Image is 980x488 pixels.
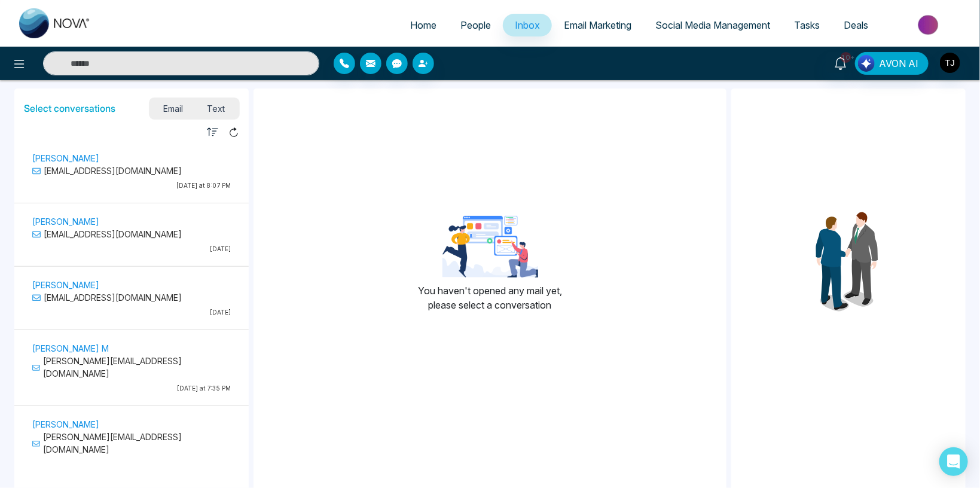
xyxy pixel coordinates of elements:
span: 10+ [841,52,851,63]
p: [DATE] [32,308,231,317]
p: [PERSON_NAME] [32,418,231,431]
h5: Select conversations [24,103,115,114]
p: [EMAIL_ADDRESS][DOMAIN_NAME] [32,291,231,304]
button: AVON AI [855,52,929,75]
span: Inbox [515,19,540,31]
p: You haven't opened any mail yet, please select a conversation [418,283,562,312]
a: 10+ [826,52,855,73]
span: Text [195,100,237,117]
span: Social Media Management [655,19,770,31]
p: [PERSON_NAME][EMAIL_ADDRESS][DOMAIN_NAME] [32,355,231,380]
p: [DATE] at 7:35 PM [32,384,231,393]
a: Social Media Management [643,14,782,36]
a: Deals [832,14,880,36]
p: [DATE] [32,245,231,254]
a: People [448,14,503,36]
img: Nova CRM Logo [19,8,91,38]
span: People [460,19,491,31]
p: [PERSON_NAME] [32,279,231,291]
span: Tasks [794,19,820,31]
a: Tasks [782,14,832,36]
a: Email Marketing [552,14,643,36]
a: Home [398,14,448,36]
span: AVON AI [879,56,918,71]
span: Home [410,19,436,31]
span: Email [152,100,196,117]
img: Lead Flow [858,55,875,72]
p: [DATE] at 8:07 PM [32,181,231,190]
img: Market-place.gif [886,11,973,38]
p: [PERSON_NAME] M [32,342,231,355]
p: [PERSON_NAME] [32,152,231,164]
p: [PERSON_NAME][EMAIL_ADDRESS][DOMAIN_NAME] [32,431,231,456]
img: User Avatar [940,53,960,73]
span: Deals [844,19,868,31]
span: Email Marketing [564,19,631,31]
p: [EMAIL_ADDRESS][DOMAIN_NAME] [32,164,231,177]
a: Inbox [503,14,552,36]
img: landing-page-for-google-ads-3.png [442,216,538,277]
p: [PERSON_NAME] [32,215,231,228]
p: [EMAIL_ADDRESS][DOMAIN_NAME] [32,228,231,240]
div: Open Intercom Messenger [939,447,968,476]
